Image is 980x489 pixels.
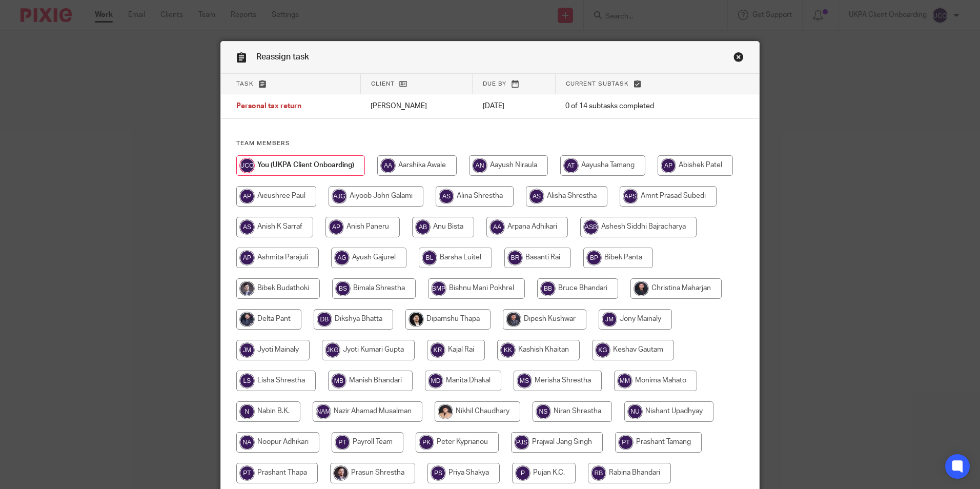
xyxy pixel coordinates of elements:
[256,53,309,61] span: Reassign task
[483,101,545,111] p: [DATE]
[566,81,629,87] span: Current subtask
[371,81,395,87] span: Client
[555,94,714,119] td: 0 of 14 subtasks completed
[236,81,254,87] span: Task
[483,81,506,87] span: Due by
[236,103,301,110] span: Personal tax return
[371,101,462,111] p: [PERSON_NAME]
[733,52,744,66] a: Close this dialog window
[236,139,744,148] h4: Team members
